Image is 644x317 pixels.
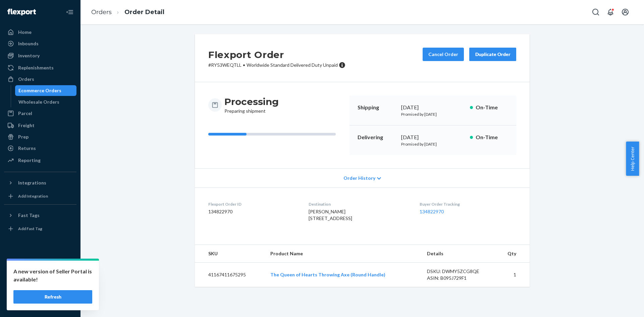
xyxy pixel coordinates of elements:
[195,245,265,263] th: SKU
[18,52,40,59] div: Inventory
[4,287,76,298] a: Help Center
[343,175,375,181] span: Order History
[4,210,76,221] button: Fast Tags
[589,5,602,19] button: Open Search Box
[4,131,76,142] a: Prep
[427,268,490,275] div: DSKU: DWMY5ZCG8QE
[18,87,61,94] div: Ecommerce Orders
[15,97,77,107] a: Wholesale Orders
[247,62,338,68] span: Worldwide Standard Delivered Duty Unpaid
[18,157,41,164] div: Reporting
[270,272,385,277] a: The Queen of Hearts Throwing Axe (Round Handle)
[124,8,164,16] a: Order Detail
[13,267,92,283] p: A new version of Seller Portal is available!
[208,62,345,68] p: # RY53WEQTLL
[91,8,112,16] a: Orders
[243,62,245,68] span: •
[195,263,265,287] td: 41167411675295
[309,209,352,221] span: [PERSON_NAME] [STREET_ADDRESS]
[208,208,298,215] dd: 134822970
[18,64,54,71] div: Replenishments
[63,5,76,19] button: Close Navigation
[18,76,34,83] div: Orders
[476,134,508,141] p: On-Time
[86,2,170,22] ol: breadcrumbs
[18,193,48,199] div: Add Integration
[4,108,76,119] a: Parcel
[18,110,32,117] div: Parcel
[469,48,516,61] button: Duplicate Order
[4,191,76,202] a: Add Integration
[420,201,516,207] dt: Buyer Order Tracking
[18,212,40,219] div: Fast Tags
[4,298,76,309] button: Give Feedback
[13,290,92,304] button: Refresh
[422,245,495,263] th: Details
[358,104,396,111] p: Shipping
[208,201,298,207] dt: Flexport Order ID
[224,96,279,108] h3: Processing
[4,177,76,188] button: Integrations
[423,48,464,61] button: Cancel Order
[4,155,76,166] a: Reporting
[476,104,508,111] p: On-Time
[401,141,465,147] p: Promised by [DATE]
[7,9,36,15] img: Flexport logo
[4,38,76,49] a: Inbounds
[208,48,345,62] h2: Flexport Order
[619,5,632,19] button: Open account menu
[4,62,76,73] a: Replenishments
[18,29,32,36] div: Home
[401,134,465,141] div: [DATE]
[4,275,76,286] a: Talk to Support
[4,120,76,131] a: Freight
[18,99,59,105] div: Wholesale Orders
[401,104,465,111] div: [DATE]
[18,226,42,231] div: Add Fast Tag
[4,223,76,234] a: Add Fast Tag
[4,143,76,154] a: Returns
[495,245,530,263] th: Qty
[420,209,444,214] a: 134822970
[4,50,76,61] a: Inventory
[4,264,76,275] a: Settings
[495,263,530,287] td: 1
[18,40,39,47] div: Inbounds
[309,201,409,207] dt: Destination
[4,27,76,38] a: Home
[15,85,77,96] a: Ecommerce Orders
[4,74,76,85] a: Orders
[604,5,617,19] button: Open notifications
[475,51,511,58] div: Duplicate Order
[18,145,36,152] div: Returns
[265,245,422,263] th: Product Name
[626,142,639,176] button: Help Center
[401,111,465,117] p: Promised by [DATE]
[18,179,46,186] div: Integrations
[18,134,29,140] div: Prep
[427,275,490,281] div: ASIN: B095J729F1
[18,122,35,129] div: Freight
[224,96,279,114] div: Preparing shipment
[358,134,396,141] p: Delivering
